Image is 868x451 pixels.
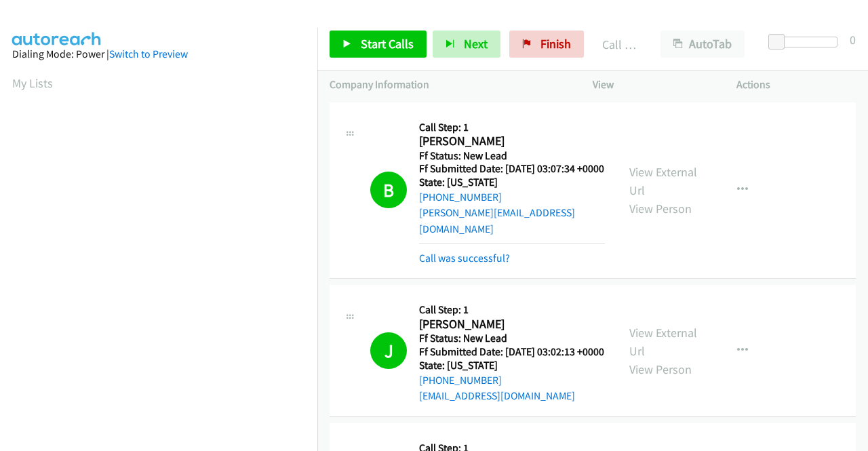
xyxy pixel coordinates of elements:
a: View Person [629,201,692,216]
h5: Ff Submitted Date: [DATE] 03:02:13 +0000 [419,345,604,359]
div: 0 [850,31,856,49]
div: Delay between calls (in seconds) [775,37,837,47]
a: Start Calls [330,31,427,58]
a: Switch to Preview [109,47,188,60]
span: Next [464,36,488,52]
h5: Call Step: 1 [419,303,604,317]
h5: Call Step: 1 [419,121,605,134]
span: Finish [540,36,571,52]
a: [PHONE_NUMBER] [419,191,502,203]
h5: Ff Status: New Lead [419,149,605,163]
p: Call Completed [602,35,636,54]
a: View External Url [629,164,697,198]
a: Call was successful? [419,252,510,264]
button: Next [433,31,500,58]
a: View External Url [629,325,697,359]
a: View Person [629,361,692,377]
p: View [593,77,712,93]
a: Finish [509,31,584,58]
h2: [PERSON_NAME] [419,134,600,149]
span: Start Calls [361,36,414,52]
iframe: Resource Center [829,172,868,279]
h2: [PERSON_NAME] [419,317,600,332]
a: [PERSON_NAME][EMAIL_ADDRESS][DOMAIN_NAME] [419,206,575,235]
button: AutoTab [660,31,745,58]
h5: State: [US_STATE] [419,359,604,372]
div: Dialing Mode: Power | [12,46,305,62]
a: [PHONE_NUMBER] [419,374,502,387]
h5: Ff Status: New Lead [419,332,604,345]
h1: B [370,172,407,208]
h1: J [370,332,407,369]
a: [EMAIL_ADDRESS][DOMAIN_NAME] [419,389,575,402]
a: My Lists [12,75,53,91]
p: Company Information [330,77,568,93]
h5: Ff Submitted Date: [DATE] 03:07:34 +0000 [419,162,605,176]
h5: State: [US_STATE] [419,176,605,189]
p: Actions [736,77,856,93]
